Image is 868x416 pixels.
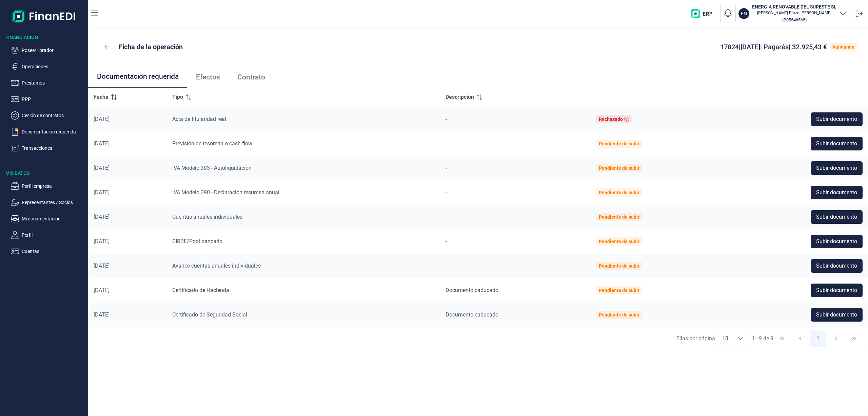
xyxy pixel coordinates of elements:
span: Subir documento [816,115,857,123]
span: 1 - 9 de 9 [752,336,773,341]
div: [DATE] [94,238,161,245]
span: Subir documento [816,164,857,172]
span: Subir documento [816,188,857,197]
span: Previsión de tesorería o cash-flow [172,140,252,147]
p: Poseer librador [22,46,85,54]
p: Perfil empresa [22,182,85,190]
button: Perfil empresa [11,182,85,190]
button: Subir documento [811,137,863,150]
div: Pendiente de subir [599,165,639,171]
span: Subir documento [816,213,857,221]
span: CIRBE/Pool bancario [172,238,222,245]
span: Cuentas anuales individuales [172,214,242,220]
span: Tipo [172,93,183,101]
p: Cesión de contratos [22,111,85,120]
span: Avance cuentas anuales individuales [172,263,261,269]
button: Subir documento [811,186,863,199]
span: - [446,140,447,147]
span: - [446,116,447,122]
p: Cuentas [22,247,85,255]
a: Contrato [229,66,274,88]
div: [DATE] [94,214,161,220]
small: Copiar cif [782,17,807,22]
button: Subir documento [811,235,863,248]
img: Logo de aplicación [13,5,76,27]
button: First Page [774,330,790,347]
div: Pendiente de subir [599,312,639,318]
span: Documento caducado. [446,287,500,293]
p: Transacciones [22,144,85,152]
div: Pendiente de subir [599,239,639,244]
span: 17824 | [DATE] | Pagarés | 32.925,43 € [720,43,827,51]
div: [DATE] [94,287,161,294]
button: ENENERGIA RENOVABLE DEL SURESTE SL[PERSON_NAME] Plaza [PERSON_NAME](B05548565) [738,3,847,24]
button: PPP [11,95,85,103]
div: [DATE] [94,116,161,123]
span: Subir documento [816,140,857,148]
span: Fecha [94,93,108,101]
span: Subir documento [816,237,857,246]
div: Validando [832,44,854,50]
button: Page 1 [810,330,826,347]
div: [DATE] [94,189,161,196]
button: Last Page [846,330,862,347]
button: Subir documento [811,112,863,126]
a: Documentacion requerida [88,66,187,88]
div: Choose [732,332,749,345]
span: Documento caducado. [446,311,500,318]
p: Mi documentación [22,215,85,223]
span: - [446,263,447,269]
div: [DATE] [94,140,161,147]
button: Transacciones [11,144,85,152]
span: - [446,214,447,220]
p: Perfil [22,231,85,239]
a: Efectos [187,66,229,88]
p: Representantes / Socios [22,198,85,206]
span: Certificado de Hacienda [172,287,229,293]
span: Documentacion requerida [97,73,179,80]
div: Pendiente de subir [599,263,639,269]
div: Pendiente de subir [599,214,639,220]
button: Representantes / Socios [11,198,85,206]
span: Contrato [237,74,265,81]
span: Acta de titularidad real [172,116,226,122]
span: Certificado de Seguridad Social [172,311,247,318]
img: erp [691,9,717,18]
button: Subir documento [811,161,863,175]
p: [PERSON_NAME] Plaza [PERSON_NAME] [752,10,836,16]
button: Previous Page [792,330,808,347]
span: Descripción [446,93,474,101]
div: Filas por página [676,334,715,343]
span: IVA Modelo 303 - Autoliquidación [172,165,252,171]
button: Perfil [11,231,85,239]
h3: ENERGIA RENOVABLE DEL SURESTE SL [752,3,836,10]
div: Pendiente de subir [599,141,639,146]
div: Pendiente de subir [599,288,639,293]
button: Mi documentación [11,215,85,223]
button: Documentación requerida [11,128,85,136]
span: Efectos [196,74,220,81]
div: Pendiente de subir [599,190,639,195]
button: Next Page [828,330,844,347]
p: Préstamos [22,79,85,87]
div: [DATE] [94,311,161,318]
button: Poseer librador [11,46,85,54]
p: EN [741,10,747,17]
span: - [446,165,447,171]
p: Documentación requerida [22,128,85,136]
p: Ficha de la operación [119,42,183,52]
span: 10 [718,332,732,345]
span: IVA Modelo 390 - Declaración resumen anual [172,189,279,196]
button: Subir documento [811,259,863,273]
span: - [446,238,447,245]
span: - [446,189,447,196]
p: Operaciones [22,62,85,71]
button: Subir documento [811,284,863,297]
button: Cesión de contratos [11,111,85,120]
button: Préstamos [11,79,85,87]
button: Operaciones [11,62,85,71]
div: [DATE] [94,165,161,171]
span: Subir documento [816,262,857,270]
button: Cuentas [11,247,85,255]
span: Subir documento [816,286,857,294]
